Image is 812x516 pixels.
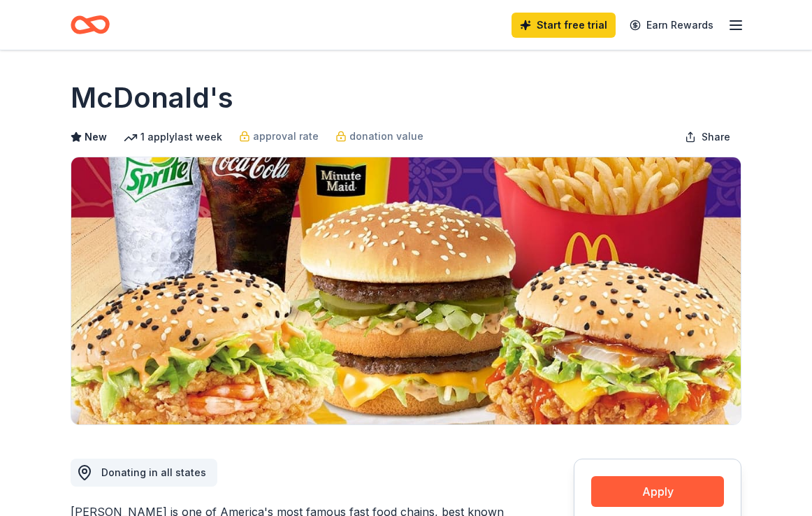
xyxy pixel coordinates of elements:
[71,157,741,424] img: Image for McDonald's
[702,129,730,145] span: Share
[335,128,423,145] a: donation value
[512,13,616,38] a: Start free trial
[621,13,722,38] a: Earn Rewards
[71,78,233,117] h1: McDonald's
[239,128,319,145] a: approval rate
[591,476,724,507] button: Apply
[124,129,222,145] div: 1 apply last week
[101,466,206,478] span: Donating in all states
[349,128,423,145] span: donation value
[71,8,110,41] a: Home
[253,128,319,145] span: approval rate
[85,129,107,145] span: New
[674,123,741,151] button: Share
